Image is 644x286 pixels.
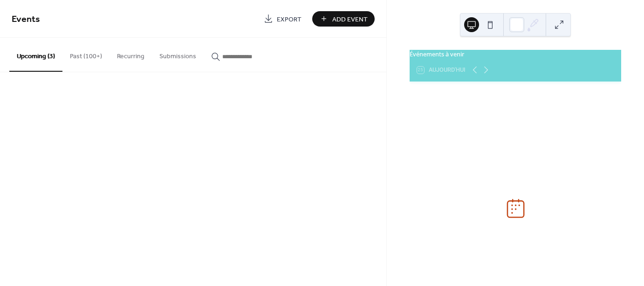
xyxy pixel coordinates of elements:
[110,38,152,71] button: Recurring
[312,11,375,27] button: Add Event
[152,38,204,71] button: Submissions
[257,11,308,27] a: Export
[277,14,301,24] span: Export
[332,14,368,24] span: Add Event
[9,38,62,72] button: Upcoming (3)
[410,50,621,59] div: Événements à venir
[62,38,110,71] button: Past (100+)
[12,10,40,28] span: Events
